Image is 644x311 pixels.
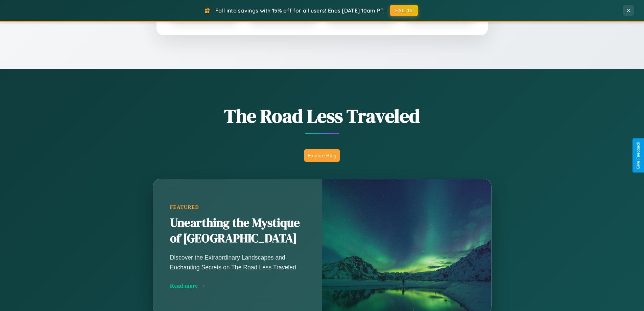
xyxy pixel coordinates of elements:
button: FALL15 [390,5,418,16]
p: Discover the Extraordinary Landscapes and Enchanting Secrets on The Road Less Traveled. [170,253,305,272]
div: Read more → [170,282,305,289]
h1: The Road Less Traveled [119,103,525,129]
span: Fall into savings with 15% off for all users! Ends [DATE] 10am PT. [215,7,385,14]
div: Featured [170,204,305,210]
button: Explore Blog [304,149,340,162]
div: Give Feedback [636,142,641,169]
h2: Unearthing the Mystique of [GEOGRAPHIC_DATA] [170,215,305,246]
